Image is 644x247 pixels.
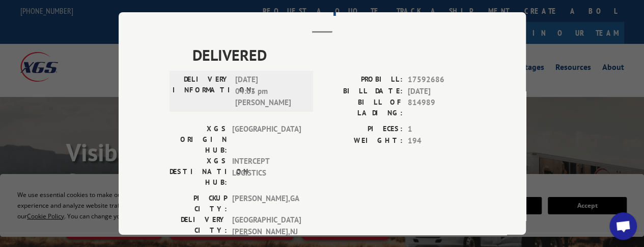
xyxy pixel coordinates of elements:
span: 1 [408,123,475,135]
label: XGS DESTINATION HUB: [170,156,227,188]
span: INTERCEPT LOGISTICS [232,156,301,188]
span: [DATE] 04:03 pm [PERSON_NAME] [235,74,304,109]
label: BILL OF LADING: [322,97,403,118]
label: PROBILL: [322,74,403,86]
label: PIECES: [322,123,403,135]
label: DELIVERY CITY: [170,214,227,237]
span: DELIVERED [192,43,475,66]
label: XGS ORIGIN HUB: [170,123,227,156]
div: Open chat [609,212,637,240]
span: 814989 [408,97,475,118]
label: DELIVERY INFORMATION: [173,74,230,109]
span: 194 [408,135,475,147]
label: PICKUP CITY: [170,193,227,214]
span: 17592686 [408,74,475,86]
label: BILL DATE: [322,86,403,97]
span: [DATE] [408,86,475,97]
span: [PERSON_NAME] , GA [232,193,301,214]
span: [GEOGRAPHIC_DATA][PERSON_NAME] , NJ [232,214,301,237]
label: WEIGHT: [322,135,403,147]
span: [GEOGRAPHIC_DATA] [232,123,301,156]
